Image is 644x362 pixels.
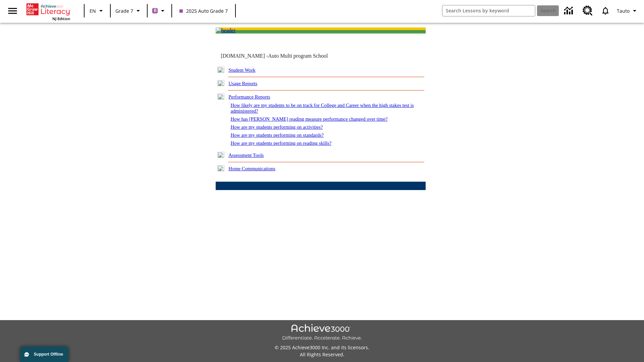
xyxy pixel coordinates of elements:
[216,27,235,34] img: header
[228,166,275,171] a: Home Communications
[228,81,257,86] a: Usage Reports
[230,140,331,146] a: How are my students performing on reading skills?
[150,5,169,17] button: Boost Class color is purple. Change class color
[113,5,145,17] button: Grade: Grade 7, Select a grade
[179,7,228,14] span: 2025 Auto Grade 7
[268,53,328,59] nobr: Auto Multi program School
[614,5,641,17] button: Profile/Settings
[228,94,270,100] a: Performance Reports
[230,116,387,122] a: How has [PERSON_NAME] reading measure performance changed over time?
[154,6,157,15] span: B
[26,2,70,21] div: Home
[560,2,579,20] a: Data Center
[87,5,108,17] button: Language: EN, Select a language
[597,2,614,19] a: Notifications
[228,67,255,73] a: Student Work
[217,67,224,73] img: plus.gif
[230,132,324,138] a: How are my students performing on standards?
[20,347,68,362] button: Support Offline
[228,153,264,158] a: Assessment Tools
[217,80,224,86] img: plus.gif
[230,103,414,114] a: How likely are my students to be on track for College and Career when the high stakes test is adm...
[217,94,224,100] img: minus.gif
[221,53,344,59] td: [DOMAIN_NAME] -
[34,352,63,357] span: Support Offline
[90,7,96,14] span: EN
[617,7,630,14] span: Tauto
[217,165,224,171] img: plus.gif
[579,2,597,20] a: Resource Center, Will open in new tab
[52,16,70,21] span: NJ Edition
[217,152,224,158] img: plus.gif
[3,1,22,21] button: Open side menu
[282,324,362,341] img: Achieve3000 Differentiate Accelerate Achieve
[230,124,323,130] a: How are my students performing on activities?
[115,7,133,14] span: Grade 7
[442,5,535,16] input: search field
